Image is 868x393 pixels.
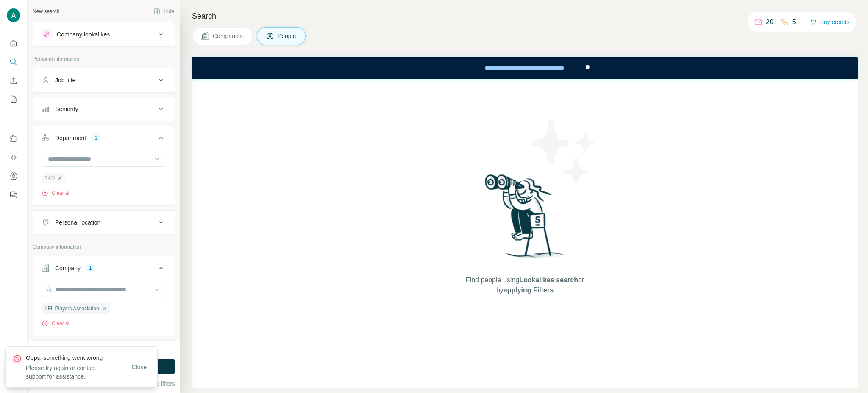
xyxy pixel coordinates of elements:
button: Use Surfe API [7,150,20,165]
button: Seniority [33,99,175,119]
div: 1 [86,264,95,272]
button: Search [7,54,20,70]
div: Job title [55,76,75,84]
img: Surfe Illustration - Stars [525,113,601,190]
span: R&D [44,174,55,182]
span: Companies [213,32,244,40]
button: Buy credits [810,16,849,28]
span: Find people using or by [457,275,593,295]
button: Company lookalikes [33,24,175,45]
button: Close [126,359,153,375]
div: Personal location [55,218,100,227]
button: Feedback [7,187,20,202]
iframe: Banner [192,57,858,79]
img: Avatar [7,8,20,22]
button: Enrich CSV [7,73,20,88]
button: Use Surfe on LinkedIn [7,131,20,146]
p: Please try again or contact support for assistance. [26,364,121,381]
span: Lookalikes search [519,276,578,284]
button: Hide [147,5,180,18]
span: Close [132,363,147,371]
h4: Search [192,10,858,22]
p: Personal information [33,55,175,63]
div: 1 [91,134,101,142]
p: Company information [33,243,175,251]
button: Department1 [33,128,175,152]
p: 20 [766,17,773,27]
button: Clear all [42,320,70,327]
span: applying Filters [504,286,554,294]
img: Surfe Illustration - Woman searching with binoculars [481,172,569,267]
button: Company1 [33,258,175,282]
button: Clear all [42,189,70,197]
button: Job title [33,70,175,90]
span: NFL Players Association [44,305,99,312]
div: Department [55,134,86,142]
div: New search [33,8,59,15]
button: Dashboard [7,168,20,184]
button: My lists [7,92,20,107]
p: 5 [792,17,796,27]
div: Company lookalikes [57,30,110,39]
span: People [278,32,297,40]
button: Personal location [33,212,175,233]
div: Seniority [55,105,78,113]
div: Company [55,264,81,272]
button: Quick start [7,36,20,51]
p: Oops, something went wrong [26,354,121,362]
